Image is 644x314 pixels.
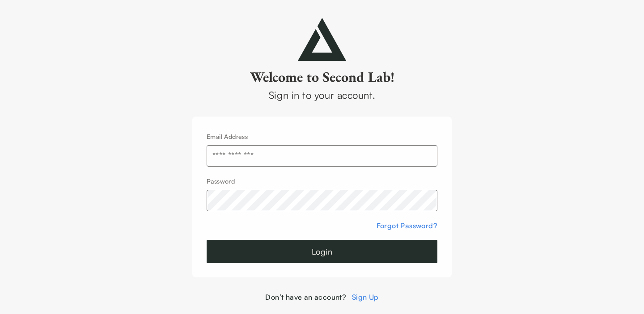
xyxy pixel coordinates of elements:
h2: Welcome to Second Lab! [192,68,452,86]
a: Forgot Password? [377,221,437,230]
div: Don’t have an account? [192,292,452,302]
label: Email Address [207,133,248,140]
button: Login [207,240,437,263]
img: secondlab-logo [298,18,346,61]
a: Sign Up [352,293,379,301]
div: Sign in to your account. [192,88,452,102]
label: Password [207,177,235,185]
